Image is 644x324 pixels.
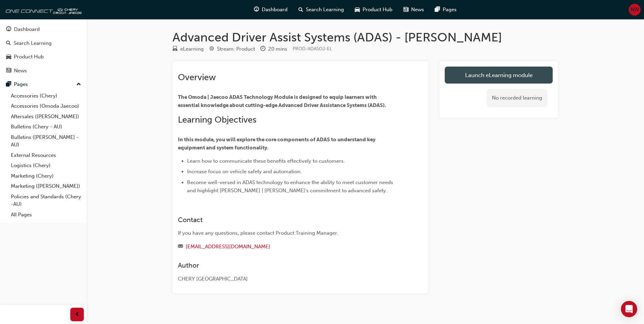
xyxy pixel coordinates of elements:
a: Product Hub [3,51,84,63]
span: car-icon [6,54,11,60]
div: Email [178,242,399,251]
a: news-iconNews [398,3,429,17]
h1: Advanced Driver Assist Systems (ADAS) - [PERSON_NAME] [172,30,558,45]
div: 20 mins [268,45,287,53]
button: DashboardSearch LearningProduct HubNews [3,22,84,78]
div: If you have any questions, please contact Product Training Manager. [178,229,399,237]
a: [EMAIL_ADDRESS][DOMAIN_NAME] [186,244,270,250]
span: Become well-versed in ADAS technology to enhance the ability to meet customer needs and highlight... [187,179,394,194]
span: Learning Objectives [178,114,256,125]
span: Learn how to communicate these benefits effectively to customers. [187,158,345,164]
a: Logistics (Chery) [8,160,84,171]
a: External Resources [8,150,84,161]
img: oneconnect [3,3,81,16]
div: Type [172,45,204,53]
a: Accessories (Omoda Jaecoo) [8,101,84,111]
a: Bulletins ([PERSON_NAME] - AU) [8,132,84,150]
div: Duration [260,45,287,53]
span: Pages [443,6,457,14]
a: News [3,65,84,77]
div: No recorded learning [487,89,547,107]
span: search-icon [6,40,11,47]
a: Dashboard [3,23,84,36]
span: Increase focus on vehicle safety and automation. [187,168,302,175]
div: Stream [209,45,255,53]
span: car-icon [355,5,360,14]
a: search-iconSearch Learning [293,3,349,17]
span: learningResourceType_ELEARNING-icon [172,46,178,52]
a: guage-iconDashboard [249,3,293,17]
span: Search Learning [306,6,344,14]
div: Dashboard [14,25,40,33]
span: up-icon [76,80,81,89]
div: Search Learning [14,39,52,47]
span: search-icon [298,5,303,14]
span: news-icon [6,68,11,74]
span: prev-icon [75,310,80,319]
span: NW [630,6,639,14]
h3: Author [178,262,399,269]
div: Product Hub [14,53,44,61]
a: All Pages [8,210,84,220]
span: Overview [178,72,216,83]
span: clock-icon [260,46,265,52]
span: pages-icon [435,5,440,14]
span: pages-icon [6,82,11,88]
div: CHERY [GEOGRAPHIC_DATA] [178,275,399,283]
div: eLearning [180,45,204,53]
div: Open Intercom Messenger [621,301,637,317]
span: guage-icon [6,26,11,33]
a: pages-iconPages [429,3,462,17]
a: Marketing ([PERSON_NAME]) [8,181,84,192]
a: Search Learning [3,37,84,50]
button: NW [629,4,641,16]
span: target-icon [209,46,214,52]
span: News [411,6,424,14]
button: Pages [3,78,84,91]
div: Stream: Product [217,45,255,53]
div: Pages [14,80,28,88]
span: news-icon [403,5,408,14]
span: guage-icon [254,5,259,14]
span: In this module, you will explore the core components of ADAS to understand key equipment and syst... [178,137,376,151]
a: car-iconProduct Hub [349,3,398,17]
span: Dashboard [262,6,288,14]
a: Accessories (Chery) [8,91,84,101]
span: Learning resource code [293,46,332,52]
a: Bulletins (Chery - AU) [8,122,84,132]
h3: Contact [178,216,399,224]
a: Launch eLearning module [445,67,553,84]
a: Aftersales ([PERSON_NAME]) [8,111,84,122]
a: Marketing (Chery) [8,171,84,181]
span: The Omoda | Jaecoo ADAS Technology Module is designed to equip learners with essential knowledge ... [178,94,386,108]
div: News [14,67,27,75]
a: Policies and Standards (Chery -AU) [8,192,84,210]
span: Product Hub [363,6,392,14]
span: email-icon [178,244,183,250]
